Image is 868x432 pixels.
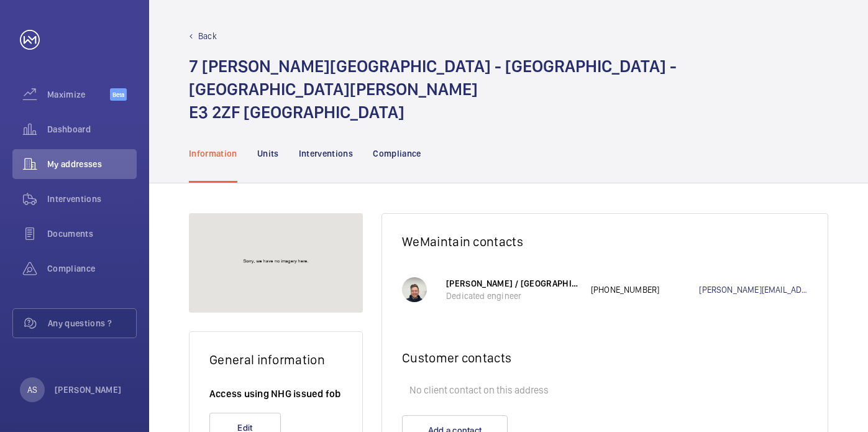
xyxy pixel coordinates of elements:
[55,384,122,396] p: [PERSON_NAME]
[47,262,137,275] span: Compliance
[27,384,37,396] p: AS
[47,88,110,101] span: Maximize
[591,283,700,296] p: [PHONE_NUMBER]
[47,193,137,205] span: Interventions
[402,378,808,403] p: No client contact on this address
[299,147,354,160] p: Interventions
[198,30,217,42] p: Back
[47,158,137,170] span: My addresses
[110,88,127,101] span: Beta
[209,352,342,367] h2: General information
[48,317,136,329] span: Any questions ?
[209,387,342,400] p: Access using NHG issued fob
[699,283,808,296] a: [PERSON_NAME][EMAIL_ADDRESS][DOMAIN_NAME]
[47,227,137,240] span: Documents
[47,123,137,136] span: Dashboard
[189,55,828,124] h1: 7 [PERSON_NAME][GEOGRAPHIC_DATA] - [GEOGRAPHIC_DATA] - [GEOGRAPHIC_DATA][PERSON_NAME] E3 2ZF [GEO...
[402,234,808,249] h2: WeMaintain contacts
[257,147,279,160] p: Units
[446,277,578,290] p: [PERSON_NAME] / [GEOGRAPHIC_DATA] [GEOGRAPHIC_DATA]
[373,147,421,160] p: Compliance
[446,290,578,302] p: Dedicated engineer
[402,350,808,365] h2: Customer contacts
[189,147,237,160] p: Information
